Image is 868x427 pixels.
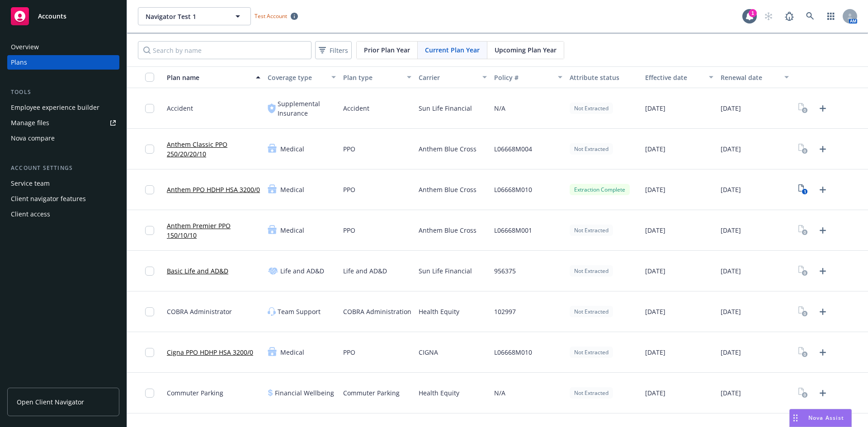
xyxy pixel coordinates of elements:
[816,223,830,238] a: Upload Plan Documents
[330,46,348,55] span: Filters
[280,185,304,194] span: Medical
[721,144,741,154] span: [DATE]
[721,73,779,82] div: Renewal date
[343,388,400,398] span: Commuter Parking
[721,185,741,194] span: [DATE]
[145,348,154,357] input: Toggle Row Selected
[494,266,516,276] span: 956375
[11,192,86,206] div: Client navigator features
[721,347,741,357] span: [DATE]
[570,265,613,277] div: Not Extracted
[816,101,830,116] a: Upload Plan Documents
[570,225,613,236] div: Not Extracted
[494,144,532,154] span: L06668M004
[145,267,154,276] input: Toggle Row Selected
[796,142,811,156] a: View Plan Documents
[167,140,260,159] a: Anthem Classic PPO 250/20/20/10
[645,388,665,398] span: [DATE]
[796,183,811,197] a: View Plan Documents
[251,11,302,21] span: Test Account
[419,266,472,276] span: Sun Life Financial
[570,306,613,317] div: Not Extracted
[138,41,311,59] input: Search by name
[145,104,154,113] input: Toggle Row Selected
[816,386,830,400] a: Upload Plan Documents
[343,266,387,276] span: Life and AD&D
[717,66,793,88] button: Renewal date
[570,73,638,82] div: Attribute status
[645,185,665,194] span: [DATE]
[317,44,350,57] span: Filters
[7,164,119,173] div: Account settings
[268,73,326,82] div: Coverage type
[315,41,352,59] button: Filters
[11,131,55,145] div: Nova compare
[167,347,253,357] a: Cigna PPO HDHP HSA 3200/0
[138,7,251,25] button: Navigator Test 1
[419,347,438,357] span: CIGNA
[642,66,717,88] button: Effective date
[145,73,154,82] input: Select all
[645,103,665,113] span: [DATE]
[491,66,566,88] button: Policy #
[163,66,264,88] button: Plan name
[167,388,223,398] span: Commuter Parking
[721,225,741,235] span: [DATE]
[7,55,119,70] a: Plans
[7,88,119,97] div: Tools
[645,144,665,154] span: [DATE]
[570,103,613,114] div: Not Extracted
[7,176,119,191] a: Service team
[822,7,840,25] a: Switch app
[570,387,613,399] div: Not Extracted
[796,386,811,400] a: View Plan Documents
[343,347,355,357] span: PPO
[145,307,154,316] input: Toggle Row Selected
[419,144,476,154] span: Anthem Blue Cross
[566,66,642,88] button: Attribute status
[167,266,228,276] a: Basic Life and AD&D
[145,145,154,154] input: Toggle Row Selected
[796,223,811,238] a: View Plan Documents
[11,40,39,54] div: Overview
[494,347,532,357] span: L06668M010
[264,66,340,88] button: Coverage type
[425,45,480,55] span: Current Plan Year
[145,185,154,194] input: Toggle Row Selected
[790,409,801,427] div: Drag to move
[494,73,552,82] div: Policy #
[7,4,119,29] a: Accounts
[11,176,50,191] div: Service team
[494,185,532,194] span: L06668M010
[796,264,811,278] a: View Plan Documents
[759,7,778,25] a: Start snowing
[167,307,232,316] span: COBRA Administrator
[11,55,27,70] div: Plans
[645,73,703,82] div: Effective date
[278,307,321,316] span: Team Support
[419,388,459,398] span: Health Equity
[11,116,49,130] div: Manage files
[645,347,665,357] span: [DATE]
[494,307,516,316] span: 102997
[570,184,630,195] div: Extraction Complete
[17,397,84,407] span: Open Client Navigator
[167,73,250,82] div: Plan name
[280,225,304,235] span: Medical
[789,409,852,427] button: Nova Assist
[343,103,369,113] span: Accident
[816,183,830,197] a: Upload Plan Documents
[343,307,411,316] span: COBRA Administration
[494,103,505,113] span: N/A
[11,207,50,221] div: Client access
[804,189,806,195] text: 1
[494,388,505,398] span: N/A
[11,100,99,115] div: Employee experience builder
[816,142,830,156] a: Upload Plan Documents
[146,12,224,21] span: Navigator Test 1
[278,99,336,118] span: Supplemental Insurance
[280,266,324,276] span: Life and AD&D
[255,12,287,20] span: Test Account
[38,13,66,20] span: Accounts
[749,8,757,16] div: 1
